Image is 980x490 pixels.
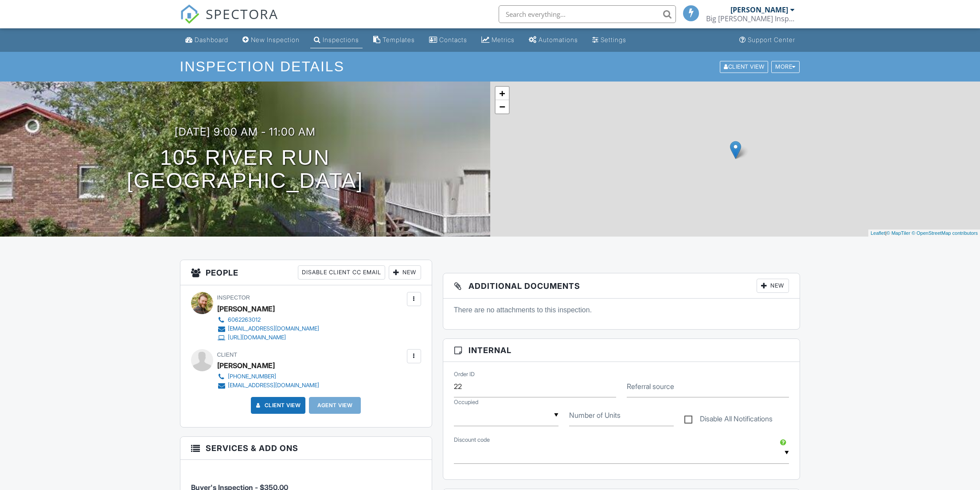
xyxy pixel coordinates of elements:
[217,351,236,358] span: Client
[886,230,910,236] a: © MapTiler
[180,12,278,31] a: SPECTORA
[454,305,789,315] p: There are no attachments to this inspection.
[730,5,788,14] div: [PERSON_NAME]
[443,273,800,299] h3: Additional Documents
[228,316,261,323] div: 6062263012
[525,32,582,48] a: Automations (Basic)
[217,324,319,333] a: [EMAIL_ADDRESS][DOMAIN_NAME]
[217,302,275,315] div: [PERSON_NAME]
[627,381,674,391] label: Referral source
[454,370,475,378] label: Order ID
[454,436,490,444] label: Discount code
[310,32,363,48] a: Inspections
[443,339,800,362] h3: Internal
[228,325,319,332] div: [EMAIL_ADDRESS][DOMAIN_NAME]
[175,126,316,138] h3: [DATE] 9:00 am - 11:00 am
[228,373,276,380] div: [PHONE_NUMBER]
[228,382,319,389] div: [EMAIL_ADDRESS][DOMAIN_NAME]
[180,260,432,285] h3: People
[757,279,789,293] div: New
[499,5,676,23] input: Search everything...
[389,265,421,280] div: New
[454,398,478,406] label: Occupied
[217,381,319,390] a: [EMAIL_ADDRESS][DOMAIN_NAME]
[251,36,300,43] div: New Inspection
[228,334,286,341] div: [URL][DOMAIN_NAME]
[217,333,319,342] a: [URL][DOMAIN_NAME]
[601,36,626,43] div: Settings
[912,230,978,236] a: © OpenStreetMap contributors
[182,32,232,48] a: Dashboard
[569,410,621,420] label: Number of Units
[439,36,467,43] div: Contacts
[492,36,515,43] div: Metrics
[569,404,674,426] input: Number of Units
[771,61,800,73] div: More
[180,59,800,74] h1: Inspection Details
[736,32,799,48] a: Support Center
[748,36,795,43] div: Support Center
[217,372,319,381] a: [PHONE_NUMBER]
[868,229,980,237] div: |
[370,32,418,48] a: Templates
[180,4,199,24] img: The Best Home Inspection Software - Spectora
[719,63,770,70] a: Client View
[298,265,385,280] div: Disable Client CC Email
[323,36,359,43] div: Inspections
[254,401,301,410] a: Client View
[426,32,471,48] a: Contacts
[239,32,303,48] a: New Inspection
[684,415,773,426] label: Disable All Notifications
[720,61,768,73] div: Client View
[496,100,509,113] a: Zoom out
[589,32,630,48] a: Settings
[217,315,319,324] a: 6062263012
[206,4,278,23] span: SPECTORA
[180,437,432,460] h3: Services & Add ons
[217,294,248,301] span: Inspector
[478,32,518,48] a: Metrics
[383,36,415,43] div: Templates
[539,36,578,43] div: Automations
[195,36,228,43] div: Dashboard
[706,14,795,23] div: Big Sandy Inspections
[135,146,355,193] h1: 105 River Run [GEOGRAPHIC_DATA]
[496,87,509,100] a: Zoom in
[871,230,885,236] a: Leaflet
[217,359,275,372] div: [PERSON_NAME]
